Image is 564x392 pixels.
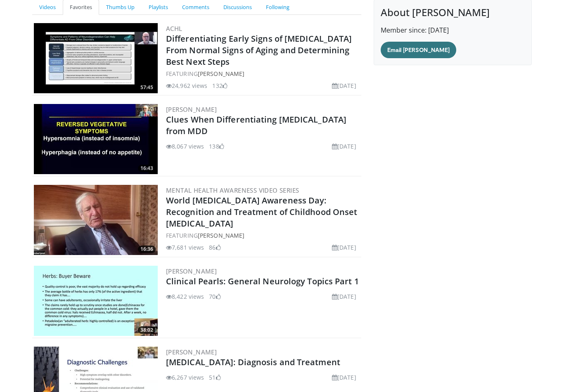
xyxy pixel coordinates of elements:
li: 7,681 views [166,243,204,252]
li: 24,962 views [166,81,207,90]
a: Differentiating Early Signs of [MEDICAL_DATA] From Normal Signs of Aging and Determining Best Nex... [166,33,352,67]
li: [DATE] [332,373,356,382]
a: [MEDICAL_DATA]: Diagnosis and Treatment [166,357,340,368]
p: Member since: [DATE] [381,25,525,35]
li: [DATE] [332,142,356,151]
li: [DATE] [332,243,356,252]
h4: About [PERSON_NAME] [381,7,525,19]
a: 38:02 [34,266,158,336]
a: [PERSON_NAME] [166,267,217,275]
li: 8,422 views [166,292,204,301]
a: Email [PERSON_NAME] [381,42,456,58]
a: Clinical Pearls: General Neurology Topics Part 1 [166,276,359,287]
a: 16:43 [34,104,158,174]
img: 599f3ee4-8b28-44a1-b622-e2e4fac610ae.300x170_q85_crop-smart_upscale.jpg [34,23,158,93]
li: 51 [209,373,220,382]
li: 6,267 views [166,373,204,382]
a: 16:36 [34,185,158,255]
span: 57:45 [138,84,156,91]
a: 57:45 [34,23,158,93]
div: FEATURING [166,231,360,240]
li: [DATE] [332,81,356,90]
span: 38:02 [138,326,156,334]
img: 91ec4e47-6cc3-4d45-a77d-be3eb23d61cb.300x170_q85_crop-smart_upscale.jpg [34,266,158,336]
a: [PERSON_NAME] [166,348,217,356]
div: FEATURING [166,69,360,78]
img: a6520382-d332-4ed3-9891-ee688fa49237.300x170_q85_crop-smart_upscale.jpg [34,104,158,174]
img: dad9b3bb-f8af-4dab-abc0-c3e0a61b252e.300x170_q85_crop-smart_upscale.jpg [34,185,158,255]
li: 132 [212,81,227,90]
a: [PERSON_NAME] [198,70,244,78]
a: World [MEDICAL_DATA] Awareness Day: Recognition and Treatment of Childhood Onset [MEDICAL_DATA] [166,195,357,229]
li: [DATE] [332,292,356,301]
a: Mental Health Awareness Video Series [166,186,299,194]
span: 16:43 [138,165,156,172]
a: ACHL [166,24,182,33]
li: 70 [209,292,220,301]
a: Clues When Differentiating [MEDICAL_DATA] from MDD [166,114,346,137]
span: 16:36 [138,246,156,253]
a: [PERSON_NAME] [166,105,217,113]
li: 86 [209,243,220,252]
li: 8,067 views [166,142,204,151]
li: 138 [209,142,224,151]
a: [PERSON_NAME] [198,231,244,239]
